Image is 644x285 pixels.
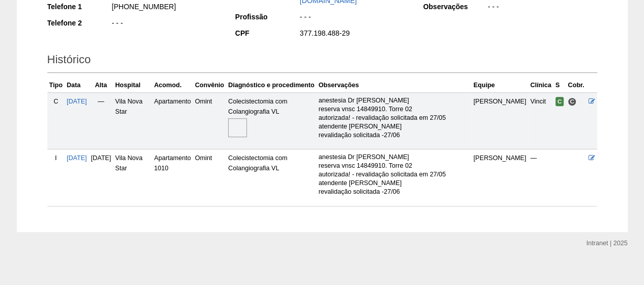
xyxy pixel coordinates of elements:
th: Hospital [113,78,152,93]
th: Cobr. [566,78,586,93]
td: [PERSON_NAME] [471,92,528,149]
a: [DATE] [67,98,87,105]
td: Vila Nova Star [113,149,152,206]
th: Acomod. [152,78,193,93]
span: [DATE] [91,154,111,162]
td: Apartamento [152,92,193,149]
div: [PHONE_NUMBER] [111,2,221,14]
div: I [49,153,63,163]
p: anestesia Dr [PERSON_NAME] reserva vnsc 14849910. Torre 02 autorizada! - revalidação solicitada e... [319,153,469,196]
th: Alta [89,78,114,93]
th: S [553,78,566,93]
td: Omint [193,92,226,149]
th: Clínica [528,78,553,93]
th: Observações [317,78,471,93]
td: — [528,149,553,206]
h2: Histórico [47,49,597,73]
td: Vincit [528,92,553,149]
span: Confirmada [555,97,564,106]
div: Observações [423,2,487,12]
a: [DATE] [67,154,87,162]
div: CPF [235,28,299,38]
th: Diagnóstico e procedimento [226,78,316,93]
div: - - - [487,2,597,14]
td: Omint [193,149,226,206]
th: Tipo [47,78,65,93]
th: Equipe [471,78,528,93]
th: Data [65,78,89,93]
div: - - - [299,12,409,24]
div: - - - [111,18,221,31]
div: Intranet | 2025 [586,238,628,248]
td: Apartamento 1010 [152,149,193,206]
p: anestesia Dr [PERSON_NAME] reserva vnsc 14849910. Torre 02 autorizada! - revalidação solicitada e... [319,96,469,140]
div: Telefone 1 [47,2,111,12]
div: 377.198.488-29 [299,28,409,41]
span: Consultório [568,97,576,106]
div: Telefone 2 [47,18,111,28]
td: Colecistectomia com Colangiografia VL [226,149,316,206]
div: C [49,96,63,107]
td: Colecistectomia com Colangiografia VL [226,92,316,149]
div: Profissão [235,12,299,22]
th: Convênio [193,78,226,93]
td: — [89,92,114,149]
td: [PERSON_NAME] [471,149,528,206]
td: Vila Nova Star [113,92,152,149]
